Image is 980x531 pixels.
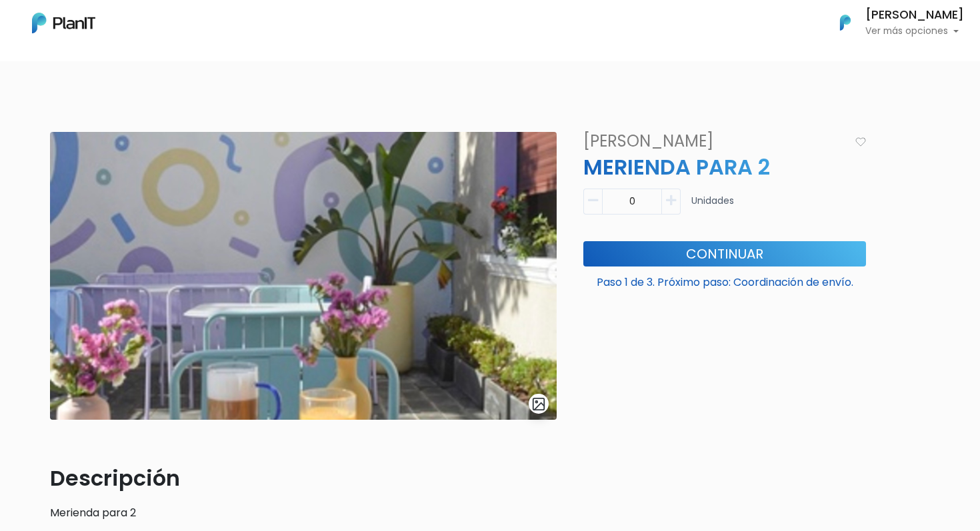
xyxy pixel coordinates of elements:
[823,5,964,40] button: PlanIt Logo [PERSON_NAME] Ver más opciones
[531,396,547,412] img: gallery-light
[865,27,964,36] p: Ver más opciones
[575,151,874,183] p: MERIENDA PARA 2
[691,194,734,220] p: Unidades
[575,132,849,151] h4: [PERSON_NAME]
[50,462,557,494] p: Descripción
[50,132,557,420] img: thumb_233CDB15-6072-45CA-A93F-2E99177F7395.jpeg
[865,9,964,21] h6: [PERSON_NAME]
[583,269,866,290] p: Paso 1 de 3. Próximo paso: Coordinación de envío.
[855,137,866,147] img: heart_icon
[831,8,860,37] img: PlanIt Logo
[50,505,557,521] p: Merienda para 2
[583,241,866,266] button: Continuar
[32,13,95,33] img: PlanIt Logo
